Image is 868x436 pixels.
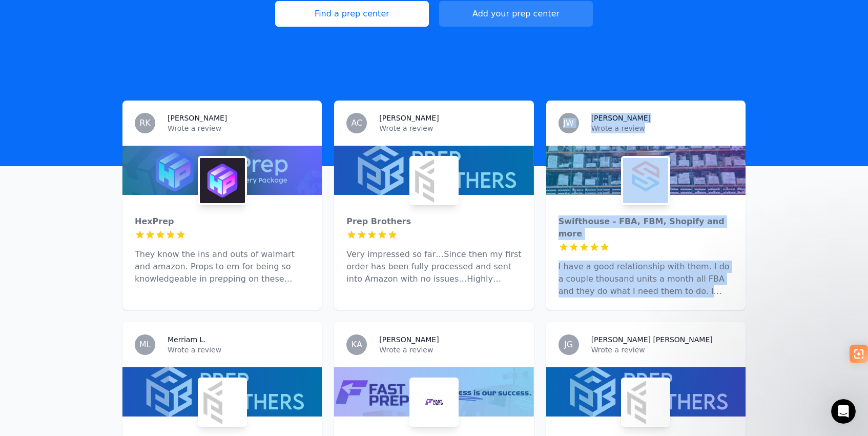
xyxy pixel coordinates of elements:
div: Prep Brothers [346,215,521,228]
img: Swifthouse - FBA, FBM, Shopify and more [623,158,668,203]
p: Wrote a review [379,123,521,133]
img: Prep Brothers [200,380,245,425]
h3: [PERSON_NAME] [PERSON_NAME] [591,334,713,345]
p: Wrote a review [168,123,309,133]
h3: Merriam L. [168,334,206,345]
p: Wrote a review [379,345,521,355]
p: Wrote a review [591,123,733,133]
span: KA [352,341,362,349]
div: Swifthouse - FBA, FBM, Shopify and more [559,215,733,240]
div: HexPrep [135,215,309,228]
a: JW[PERSON_NAME]Wrote a reviewSwifthouse - FBA, FBM, Shopify and moreSwifthouse - FBA, FBM, Shopif... [546,101,746,310]
a: AC[PERSON_NAME]Wrote a reviewPrep BrothersPrep BrothersVery impressed so far…Since then my first ... [334,101,533,310]
span: ML [139,341,151,349]
a: Find a prep center [275,1,429,27]
img: Prep Brothers [623,380,668,425]
h3: [PERSON_NAME] [168,113,227,123]
span: JG [564,341,573,349]
iframe: Intercom live chat [831,399,856,424]
p: Very impressed so far…Since then my first order has been fully processed and sent into Amazon wit... [346,248,521,285]
img: HexPrep [200,158,245,203]
a: RK[PERSON_NAME]Wrote a reviewHexPrepHexPrepThey know the ins and outs of walmart and amazon. Prop... [122,101,322,310]
p: Wrote a review [168,345,309,355]
h3: [PERSON_NAME] [379,113,439,123]
a: Add your prep center [439,1,593,27]
p: I have a good relationship with them. I do a couple thousand units a month all FBA and they do wh... [559,261,733,298]
span: AC [351,119,362,127]
img: Prep Brothers [411,158,457,203]
p: Wrote a review [591,345,733,355]
img: Fast Prep [411,380,457,425]
h3: [PERSON_NAME] [591,113,651,123]
h3: [PERSON_NAME] [379,334,439,345]
span: JW [563,119,574,127]
p: They know the ins and outs of walmart and amazon. Props to em for being so knowledgeable in prepp... [135,248,309,285]
span: RK [139,119,151,127]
